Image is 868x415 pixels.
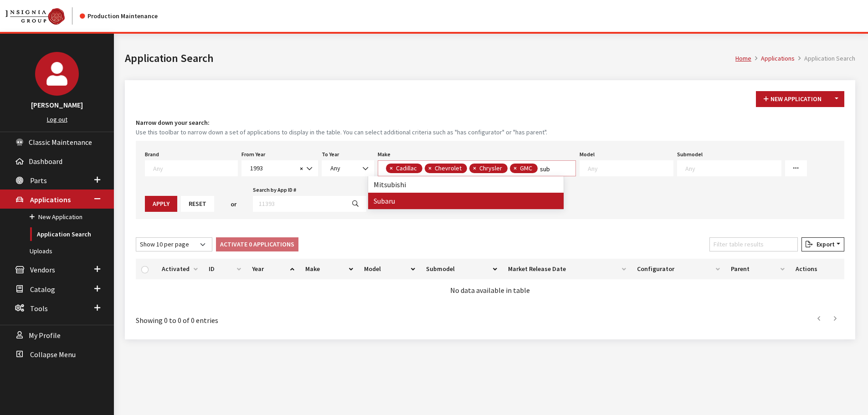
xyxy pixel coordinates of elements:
th: Activated: activate to sort column ascending [156,259,203,279]
span: Classic Maintenance [29,138,92,147]
span: GMC [519,164,534,172]
span: Chevrolet [434,164,464,172]
th: Submodel: activate to sort column ascending [421,259,503,279]
a: Insignia Group logo [5,7,80,25]
span: Tools [30,304,48,313]
h4: Narrow down your search: [136,118,844,128]
textarea: Search [685,164,781,172]
th: Market Release Date: activate to sort column ascending [503,259,632,279]
label: From Year [241,150,265,159]
li: Cadillac [386,164,422,173]
label: Submodel [677,150,703,159]
input: Filter table results [709,237,798,251]
textarea: Search [588,164,673,172]
th: Model: activate to sort column ascending [359,259,421,279]
h1: Application Search [125,50,735,67]
li: Chrysler [469,164,508,173]
img: Catalog Maintenance [5,8,65,25]
a: Home [735,54,751,62]
th: Make: activate to sort column ascending [300,259,358,279]
a: Log out [47,115,67,123]
small: Use this toolbar to narrow down a set of applications to display in the table. You can select add... [136,128,844,137]
td: No data available in table [136,279,844,301]
th: Year: activate to sort column ascending [247,259,300,279]
span: 1993 [241,160,318,176]
span: 1993 [247,164,297,173]
button: Remove all items [297,164,303,174]
th: Parent: activate to sort column ascending [725,259,790,279]
div: Showing 0 to 0 of 0 entries [136,308,425,326]
span: My Profile [29,331,61,340]
li: GMC [510,164,538,173]
button: New Application [756,91,829,107]
span: Parts [30,176,47,185]
span: Applications [30,195,71,204]
div: Production Maintenance [80,11,158,21]
li: Applications [751,54,795,63]
button: Remove item [386,164,395,173]
span: × [473,164,476,172]
th: ID: activate to sort column ascending [203,259,247,279]
h3: [PERSON_NAME] [9,99,105,110]
button: Apply [145,196,177,212]
img: Cheyenne Dorton [35,52,79,96]
span: Export [813,240,835,248]
span: × [300,164,303,173]
button: Remove item [510,164,519,173]
button: Reset [181,196,214,212]
li: Mitsubishi [368,176,564,193]
span: × [428,164,431,172]
button: Remove item [425,164,434,173]
span: Vendors [30,266,55,275]
span: Chrysler [478,164,504,172]
span: Any [322,160,374,176]
span: Collapse Menu [30,350,76,359]
textarea: Search [540,165,559,173]
span: or [231,200,236,209]
label: Make [378,150,390,159]
span: × [514,164,517,172]
li: Subaru [368,193,564,209]
span: Catalog [30,285,55,294]
span: Any [328,164,368,173]
label: To Year [322,150,339,159]
li: Application Search [795,54,855,63]
th: Configurator: activate to sort column ascending [632,259,725,279]
li: Chevrolet [425,164,467,173]
span: × [390,164,393,172]
label: Search by App ID # [253,186,296,194]
label: Model [580,150,595,159]
span: Dashboard [29,157,62,166]
label: Brand [145,150,159,159]
button: Export [801,237,844,251]
th: Actions [790,259,844,279]
textarea: Search [153,164,237,172]
button: Remove item [469,164,478,173]
span: Cadillac [395,164,419,172]
span: Any [330,164,340,172]
input: 11393 [253,196,345,212]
